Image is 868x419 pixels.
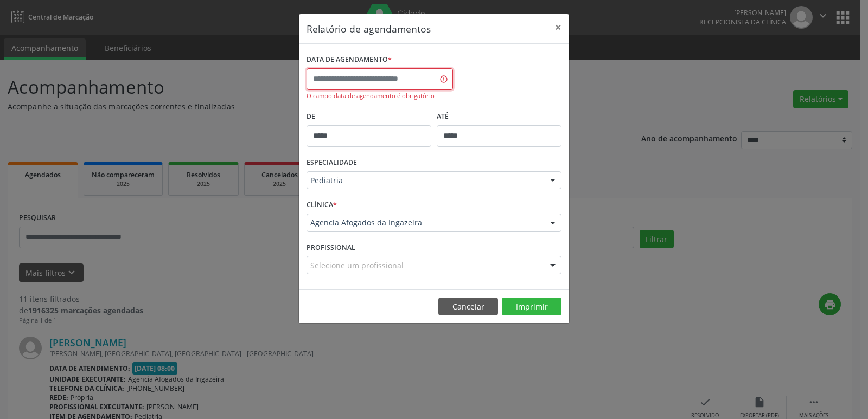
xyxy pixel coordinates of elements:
[307,197,337,214] label: CLÍNICA
[310,260,404,271] span: Selecione um profissional
[307,51,392,68] label: DATA DE AGENDAMENTO
[547,14,569,41] button: Close
[307,92,453,101] div: O campo data de agendamento é obrigatório
[438,298,498,316] button: Cancelar
[437,108,561,125] label: ATÉ
[310,217,539,228] span: Agencia Afogados da Ingazeira
[310,175,539,186] span: Pediatria
[502,298,561,316] button: Imprimir
[307,22,431,36] h5: Relatório de agendamentos
[307,108,431,125] label: De
[307,240,355,256] label: PROFISSIONAL
[307,154,357,171] label: ESPECIALIDADE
